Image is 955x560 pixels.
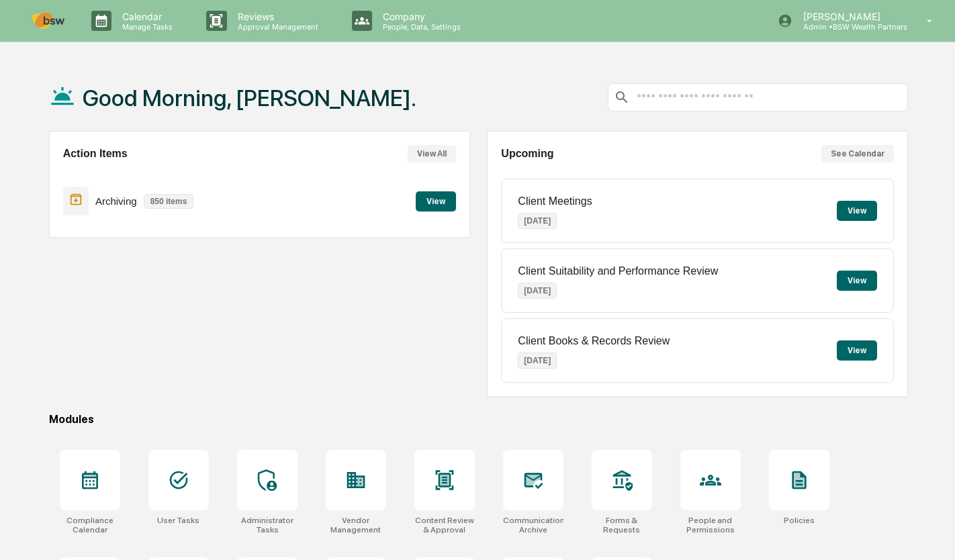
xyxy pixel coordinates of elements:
div: Vendor Management [326,516,386,534]
div: Forms & Requests [592,516,652,534]
p: [PERSON_NAME] [792,11,907,22]
p: [DATE] [518,353,557,369]
button: View All [408,145,456,162]
img: logo [32,13,64,29]
iframe: Open customer support [912,516,948,552]
div: People and Permissions [680,516,741,534]
button: View [837,340,877,361]
a: View [416,194,456,207]
div: Content Review & Approval [414,516,475,534]
h2: Action Items [63,148,128,160]
h1: Good Morning, [PERSON_NAME]. [83,85,416,111]
div: Policies [784,516,815,525]
p: Calendar [111,11,179,22]
p: Reviews [227,11,325,22]
button: See Calendar [821,145,894,162]
p: 850 items [144,194,194,209]
div: User Tasks [157,516,199,525]
p: Archiving [95,195,137,207]
div: Compliance Calendar [60,516,120,534]
div: Modules [49,413,909,426]
div: Communications Archive [503,516,563,534]
button: View [837,201,877,221]
button: View [416,191,456,212]
h2: Upcoming [501,148,553,160]
p: Approval Management [227,22,325,32]
p: [DATE] [518,283,557,299]
div: Administrator Tasks [237,516,298,534]
button: View [837,271,877,291]
p: Client Books & Records Review [518,335,670,347]
p: [DATE] [518,213,557,229]
p: Client Meetings [518,195,592,207]
p: People, Data, Settings [372,22,467,32]
p: Client Suitability and Performance Review [518,265,718,277]
p: Company [372,11,467,22]
p: Admin • BSW Wealth Partners [792,22,907,32]
p: Manage Tasks [111,22,179,32]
